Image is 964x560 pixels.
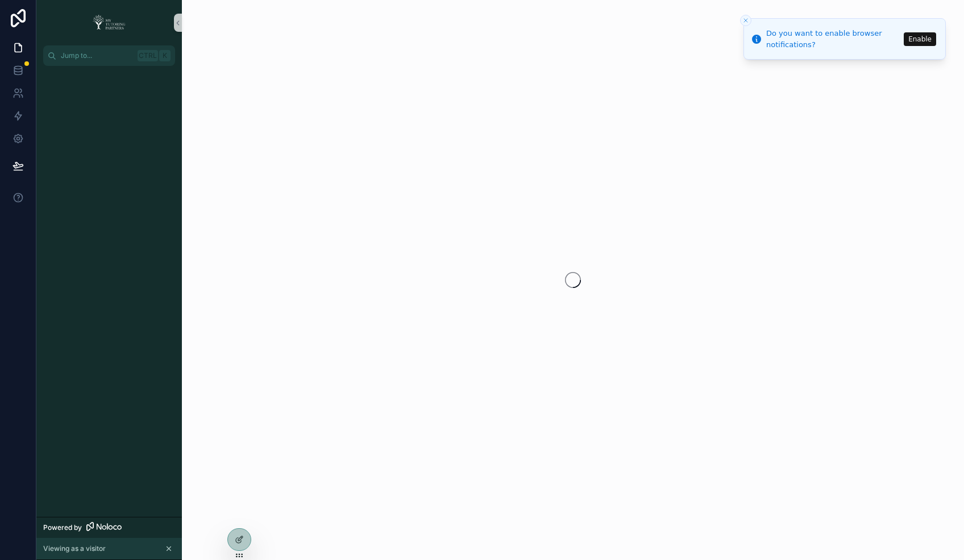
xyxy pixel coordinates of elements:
span: Powered by [43,523,82,532]
span: Viewing as a visitor [43,544,106,553]
div: scrollable content [36,66,182,86]
div: Do you want to enable browser notifications? [766,28,900,50]
button: Jump to...CtrlK [43,45,175,66]
button: Close toast [740,15,751,26]
img: App logo [89,14,129,32]
a: Powered by [36,517,182,538]
span: Ctrl [138,50,158,61]
span: Jump to... [61,51,133,60]
button: Enable [904,32,936,46]
span: K [160,51,169,60]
